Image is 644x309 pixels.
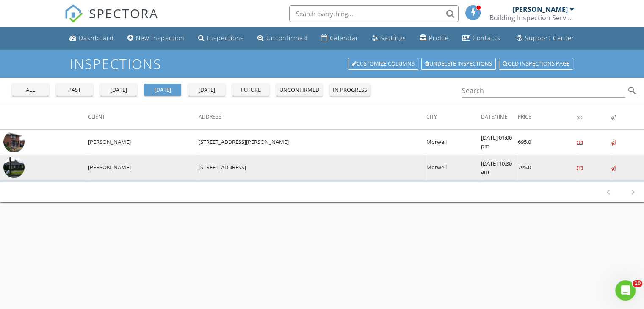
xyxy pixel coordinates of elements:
div: [DATE] [103,86,134,94]
input: Search everything... [289,5,459,22]
a: Settings [369,30,409,46]
a: Profile [416,30,452,46]
span: Address [199,113,221,120]
div: Building Inspection Services [489,14,574,22]
a: Dashboard [66,30,117,46]
div: Profile [429,34,449,42]
img: The Best Home Inspection Software - Spectora [64,4,83,23]
button: all [12,84,49,96]
button: in progress [329,84,370,96]
td: [PERSON_NAME] [88,155,199,181]
td: [DATE] 10:30 am [481,155,518,181]
th: Address: Not sorted. [199,105,426,129]
div: [DATE] [191,86,222,94]
td: [STREET_ADDRESS][PERSON_NAME] [199,129,426,155]
td: [PERSON_NAME] [88,129,199,155]
th: Paid: Not sorted. [577,105,610,129]
td: Morwell [426,129,481,155]
td: [STREET_ADDRESS] [199,155,426,181]
th: Date/Time: Not sorted. [481,105,518,129]
button: unconfirmed [276,84,323,96]
a: Undelete inspections [421,58,496,70]
th: Price: Not sorted. [518,105,577,129]
div: [DATE] [147,86,178,94]
img: 9349668%2Fcover_photos%2FHj137ayhFAIT5dP5eQW6%2Fsmall.9349668-1756339742429 [3,157,25,178]
button: [DATE] [144,84,181,96]
div: Contacts [473,34,500,42]
span: SPECTORA [89,4,158,22]
td: Morwell [426,155,481,181]
span: Client [88,113,105,120]
span: City [426,113,437,120]
a: Calendar [318,30,362,46]
span: Date/Time [481,113,508,120]
td: 795.0 [518,155,577,181]
td: [DATE] 01:00 pm [481,129,518,155]
td: 695.0 [518,129,577,155]
span: 10 [633,280,642,287]
img: 9350332%2Fcover_photos%2FuOQPw6x3KD9HU4I92I9R%2Fsmall.jpg [3,131,25,152]
div: all [15,86,46,94]
div: Dashboard [79,34,114,42]
button: [DATE] [188,84,225,96]
div: New Inspection [136,34,185,42]
div: Unconfirmed [266,34,307,42]
div: past [59,86,90,94]
div: Settings [381,34,406,42]
a: Old inspections page [499,58,573,70]
span: Price [518,113,531,120]
button: [DATE] [100,84,137,96]
i: search [627,86,637,96]
div: Support Center [525,34,575,42]
button: future [232,84,269,96]
button: past [56,84,93,96]
th: Client: Not sorted. [88,105,199,129]
div: in progress [333,86,367,94]
a: Customize Columns [348,58,418,70]
a: Support Center [513,30,578,46]
th: City: Not sorted. [426,105,481,129]
a: New Inspection [124,30,188,46]
th: Published: Not sorted. [611,105,644,129]
a: SPECTORA [64,11,158,29]
div: Calendar [330,34,359,42]
a: Unconfirmed [254,30,311,46]
div: future [235,86,266,94]
input: Search [462,84,626,98]
iframe: Intercom live chat [615,280,636,301]
div: unconfirmed [279,86,319,94]
a: Contacts [459,30,504,46]
a: Inspections [195,30,247,46]
div: Inspections [207,34,244,42]
h1: Inspections [70,56,574,71]
div: [PERSON_NAME] [513,5,568,14]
